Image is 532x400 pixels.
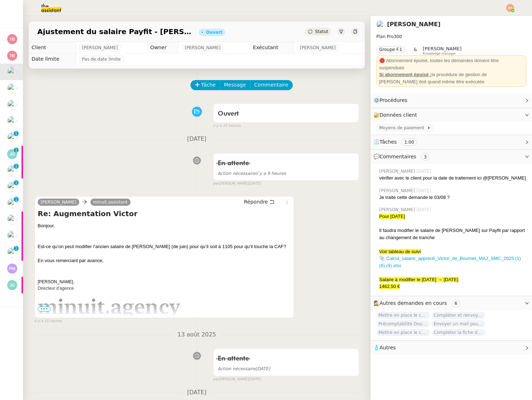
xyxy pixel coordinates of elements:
[14,180,19,185] nz-badge-sup: 1
[379,187,416,194] span: [PERSON_NAME]
[218,366,270,371] span: [DATE]
[373,96,411,104] span: ⚙️
[213,376,261,382] small: [PERSON_NAME]
[387,21,441,28] a: [PERSON_NAME]
[432,312,485,319] span: Compléter et renvoyer le formulaire de rupture - Marine Baroin
[7,83,17,93] img: users%2F0v3yA2ZOZBYwPN7V38GNVTYjOQj1%2Favatar%2Fa58eb41e-cbb7-4128-9131-87038ae72dcb
[82,44,118,51] span: [PERSON_NAME]
[38,257,291,264] div: En vous remerciant par avance,
[416,187,433,194] span: [DATE]
[7,214,17,224] img: users%2F0v3yA2ZOZBYwPN7V38GNVTYjOQj1%2Favatar%2Fa58eb41e-cbb7-4128-9131-87038ae72dcb
[244,198,268,205] span: Répondre
[249,376,261,382] span: [DATE]
[371,341,532,355] div: 🧴Autres
[432,329,485,336] span: Compléter la fiche de poste pour Léna
[14,197,19,202] nz-badge-sup: 1
[213,181,219,187] span: par
[7,247,17,257] img: users%2FtFhOaBya8rNVU5KG7br7ns1BCvi2%2Favatar%2Faa8c47da-ee6c-4101-9e7d-730f2e64f978
[147,42,179,54] td: Owner
[379,227,526,241] div: Il faudra modifier le salaire de [PERSON_NAME] sur Payfit par rapport au changement de tranche
[432,320,485,327] span: Envoyer un mail pour fermer la page
[416,206,433,213] span: [DATE]
[213,376,219,382] span: par
[213,181,261,187] small: [PERSON_NAME]
[376,329,430,336] span: Mettre en place le contrat d'alternance
[249,181,261,187] span: [DATE]
[38,279,74,284] span: [PERSON_NAME],
[373,111,420,119] span: 🔐
[379,194,526,201] div: Je traite cette demande le 03/08 ?
[34,318,62,324] span: il y a 15 heures
[14,131,19,136] nz-badge-sup: 1
[15,131,18,138] p: 1
[379,214,405,219] span: Pour [DATE]
[250,80,293,90] button: Commentaire
[38,285,291,292] div: Directeur d’agence
[506,4,514,12] img: svg
[38,199,79,205] a: [PERSON_NAME]
[38,209,291,219] h4: Re: Augmentation Victor
[380,139,397,145] span: Tâches
[376,34,394,39] span: Plan Pro
[7,34,17,44] img: svg
[224,81,246,89] span: Message
[373,139,423,145] span: ⏲️
[38,307,51,312] span: •••
[218,366,256,371] span: Action nécessaire
[380,97,408,103] span: Procédures
[373,300,463,306] span: 🕵️
[379,277,458,282] span: Salaire à modifier le [DATE] → [DATE]
[371,150,532,164] div: 💬Commentaires 3
[7,100,17,110] img: users%2FxcSDjHYvjkh7Ays4vB9rOShue3j1%2Favatar%2Fc5852ac1-ab6d-4275-813a-2130981b2f82
[93,200,128,205] span: minuit.assistant
[379,168,416,175] span: [PERSON_NAME]
[250,42,294,54] td: Exécutant
[15,148,18,154] p: 1
[29,54,76,65] td: Date limite
[379,249,421,254] span: Voir tableau de suivi
[379,57,523,71] div: 🔴 Abonnement épuisé, toutes les demandes doivent être suspendues
[7,182,17,192] img: users%2FxcSDjHYvjkh7Ays4vB9rOShue3j1%2Favatar%2Fc5852ac1-ab6d-4275-813a-2130981b2f82
[7,132,17,143] img: users%2F0v3yA2ZOZBYwPN7V38GNVTYjOQj1%2Favatar%2Fa58eb41e-cbb7-4128-9131-87038ae72dcb
[423,52,456,56] span: Knowledge manager
[379,284,400,289] span: 1462,50 €
[218,160,249,167] span: En attente
[7,116,17,126] img: users%2FtFhOaBya8rNVU5KG7br7ns1BCvi2%2Favatar%2Faa8c47da-ee6c-4101-9e7d-730f2e64f978
[376,46,405,53] nz-tag: Groupe F.1
[379,71,523,85] div: la procédure de gestion de [PERSON_NAME] doit quand même être exécutée
[37,28,193,35] span: Ajustement du salaire Payfit - [PERSON_NAME]
[206,30,222,34] div: Ouvert
[201,81,216,89] span: Tâche
[254,81,288,89] span: Commentaire
[452,300,460,307] nz-tag: 6
[218,171,286,176] span: il y a 9 heures
[373,154,432,159] span: 💬
[371,135,532,149] div: ⏲️Tâches 1:00
[394,34,402,39] span: 300
[218,355,249,362] span: En attente
[7,231,17,241] img: users%2Fu5utAm6r22Q2efrA9GW4XXK0tp42%2Favatar%2Fec7cfc88-a6c7-457c-b43b-5a2740bdf05f
[373,345,396,350] span: 🧴
[376,312,430,319] span: Mettre en place le contrat de [PERSON_NAME]
[181,388,212,397] span: [DATE]
[14,246,19,251] nz-badge-sup: 1
[15,246,18,252] p: 1
[401,139,417,146] nz-tag: 1:00
[380,154,416,159] span: Commentaires
[190,80,220,90] button: Tâche
[213,123,241,129] span: il y a 15 heures
[7,165,17,175] img: users%2FxcSDjHYvjkh7Ays4vB9rOShue3j1%2Favatar%2Fc5852ac1-ab6d-4275-813a-2130981b2f82
[29,42,76,54] td: Client
[241,198,277,206] button: Répondre
[379,256,521,268] a: 📎 Calcul_salaire_apprenti_Victor_de_Bournet_MAJ_SMC_2025 (1) (6) (4).xlsx
[218,171,256,176] span: Action nécessaire
[376,320,430,327] span: Précomptabilité Dougs- [DATE]
[38,299,181,320] img: logoMinuitMail.png
[379,206,416,213] span: [PERSON_NAME]
[380,345,396,350] span: Autres
[38,243,291,250] div: Est-ce qu’on peut modifier l’ancien salaire de [PERSON_NAME] (de juin) pour qu’il soit à 1105 pou...
[7,51,17,61] img: svg
[379,175,526,182] div: vérifier avec le client pour la date de traitement ici @[PERSON_NAME]
[15,197,18,203] p: 1
[82,56,121,63] span: Pas de date limite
